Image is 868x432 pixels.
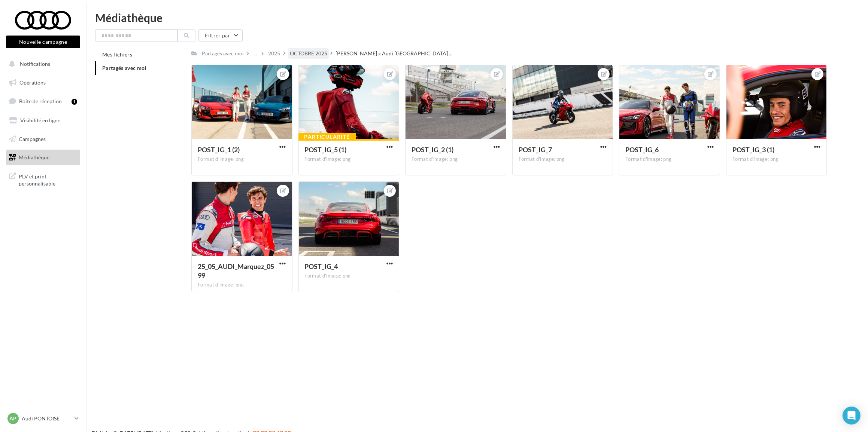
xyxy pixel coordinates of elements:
[22,415,72,422] p: Audi PONTOISE
[202,50,244,57] div: Partagés avec moi
[4,93,82,109] a: Boîte de réception1
[732,145,774,154] span: POST_IG_3 (1)
[305,262,338,270] span: POST_IG_4
[4,168,82,190] a: PLV et print personnalisable
[102,65,146,71] span: Partagés avec moi
[198,145,240,154] span: POST_IG_1 (2)
[19,98,62,104] span: Boîte de réception
[4,113,82,128] a: Visibilité en ligne
[519,156,607,163] div: Format d'image: png
[19,171,77,187] span: PLV et print personnalisable
[290,50,327,57] div: OCTOBRE 2025
[305,273,393,279] div: Format d'image: png
[20,117,60,123] span: Visibilité en ligne
[305,145,347,154] span: POST_IG_5 (1)
[4,75,82,91] a: Opérations
[10,415,17,422] span: AP
[95,12,859,23] div: Médiathèque
[72,99,77,105] div: 1
[198,282,286,288] div: Format d'image: png
[198,29,243,42] button: Filtrer par
[519,145,552,154] span: POST_IG_7
[268,50,280,57] div: 2025
[336,50,452,57] span: [PERSON_NAME] x Audi [GEOGRAPHIC_DATA] ...
[4,150,82,165] a: Médiathèque
[252,48,258,59] div: ...
[732,156,821,163] div: Format d'image: png
[6,411,80,426] a: AP Audi PONTOISE
[843,407,861,425] div: Open Intercom Messenger
[412,145,453,154] span: POST_IG_2 (1)
[625,145,659,154] span: POST_IG_6
[412,156,500,163] div: Format d'image: png
[305,156,393,163] div: Format d'image: png
[19,79,46,86] span: Opérations
[6,36,80,48] button: Nouvelle campagne
[4,56,79,72] button: Notifications
[4,131,82,147] a: Campagnes
[19,154,49,160] span: Médiathèque
[625,156,714,163] div: Format d'image: png
[198,262,274,279] span: 25_05_AUDI_Marquez_0599
[298,133,356,141] div: Particularité
[19,135,46,142] span: Campagnes
[102,51,132,58] span: Mes fichiers
[198,156,286,163] div: Format d'image: png
[20,61,50,67] span: Notifications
